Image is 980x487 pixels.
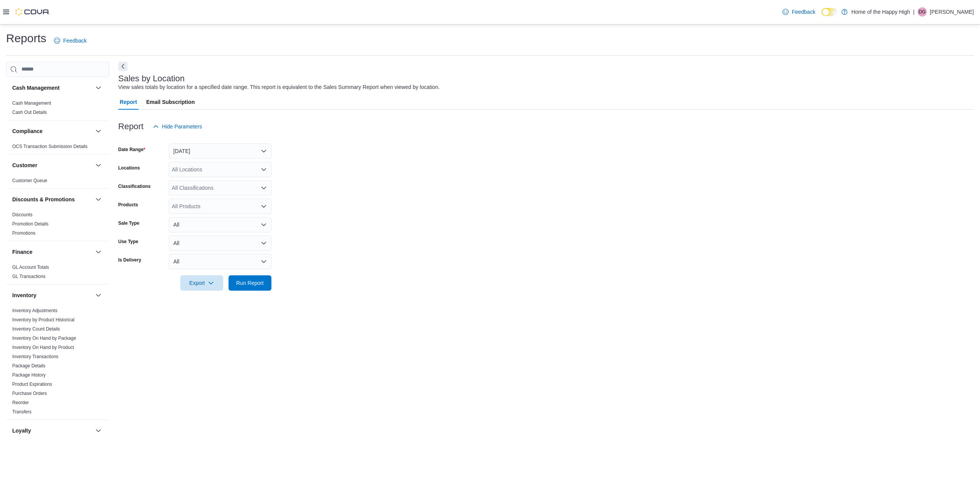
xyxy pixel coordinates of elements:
button: Compliance [94,127,103,136]
button: Open list of options [261,203,267,209]
a: Cash Out Details [12,110,47,115]
a: Inventory Count Details [12,326,60,332]
button: Run Report [229,275,271,291]
span: Run Report [236,279,264,287]
button: Cash Management [94,83,103,92]
button: Loyalty [94,426,103,435]
a: Inventory by Product Historical [12,317,75,322]
div: View sales totals by location for a specified date range. This report is equivalent to the Sales ... [118,83,440,91]
h3: Report [118,122,144,131]
h3: Customer [12,161,37,169]
button: Discounts & Promotions [12,196,92,203]
button: Hide Parameters [150,119,205,134]
a: Purchase Orders [12,391,47,396]
label: Classifications [118,183,151,189]
label: Products [118,202,138,208]
a: GL Account Totals [12,265,49,270]
span: DG [919,7,926,16]
button: Customer [12,161,92,169]
span: Report [120,94,137,110]
a: Inventory Adjustments [12,308,57,313]
span: Customer Queue [12,178,47,184]
a: Customer Queue [12,178,47,183]
div: Deena Gaudreau [918,7,927,16]
a: OCS Transaction Submission Details [12,144,88,149]
a: Inventory Transactions [12,354,59,359]
button: Finance [12,248,92,256]
a: Cash Management [12,100,51,106]
span: Export [185,275,219,291]
button: Customer [94,161,103,170]
a: Package History [12,372,46,378]
button: Discounts & Promotions [94,195,103,204]
a: Inventory On Hand by Package [12,336,76,341]
button: Open list of options [261,185,267,191]
p: Home of the Happy High [851,7,910,16]
span: Transfers [12,409,31,415]
span: Inventory On Hand by Package [12,335,76,341]
input: Dark Mode [822,8,838,16]
button: Cash Management [12,84,92,92]
h1: Reports [6,31,46,46]
a: Promotions [12,230,36,236]
button: Open list of options [261,166,267,173]
div: Inventory [6,306,109,420]
a: Package Details [12,363,46,369]
a: Transfers [12,409,31,415]
h3: Sales by Location [118,74,185,83]
div: Discounts & Promotions [6,210,109,241]
button: Finance [94,247,103,257]
div: Cash Management [6,99,109,120]
a: Feedback [51,33,90,48]
h3: Finance [12,248,33,256]
p: | [913,7,915,16]
label: Sale Type [118,220,139,226]
button: All [169,217,271,232]
span: Package Details [12,363,46,369]
span: Inventory On Hand by Product [12,344,74,350]
button: All [169,254,271,269]
a: Product Expirations [12,382,52,387]
a: Feedback [779,4,818,20]
h3: Discounts & Promotions [12,196,75,203]
label: Is Delivery [118,257,141,263]
button: Inventory [94,291,103,300]
button: Export [180,275,223,291]
span: Feedback [63,37,87,44]
div: Loyalty [6,441,109,463]
button: [DATE] [169,143,271,159]
span: Cash Management [12,100,51,106]
label: Locations [118,165,140,171]
span: Hide Parameters [162,123,202,130]
label: Use Type [118,239,138,245]
h3: Loyalty [12,427,31,434]
h3: Compliance [12,127,42,135]
a: Reorder [12,400,29,405]
button: Loyalty [12,427,92,434]
span: OCS Transaction Submission Details [12,143,88,150]
img: Cova [15,8,50,16]
button: All [169,235,271,251]
a: Promotion Details [12,221,49,227]
a: GL Transactions [12,274,46,279]
span: Email Subscription [146,94,195,110]
label: Date Range [118,146,145,153]
a: Discounts [12,212,33,217]
button: Next [118,62,127,71]
span: Feedback [792,8,815,16]
span: Purchase Orders [12,390,47,397]
p: [PERSON_NAME] [930,7,974,16]
button: Inventory [12,291,92,299]
h3: Inventory [12,291,36,299]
